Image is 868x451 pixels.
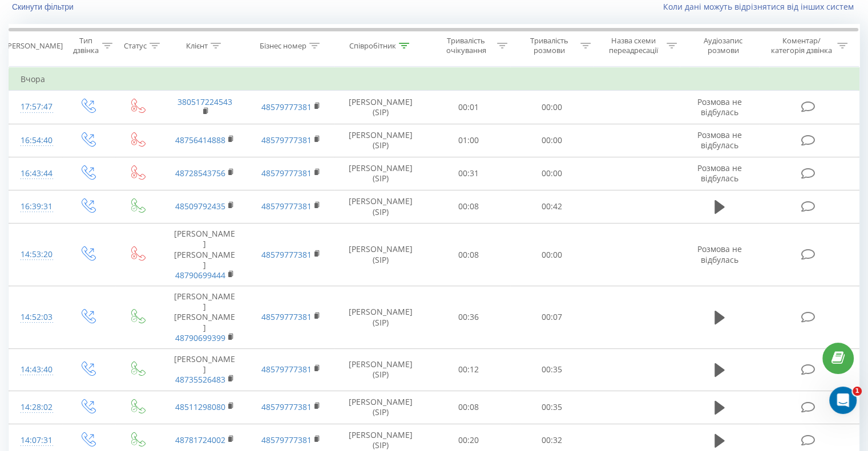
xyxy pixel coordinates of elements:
[162,224,248,286] td: [PERSON_NAME] [PERSON_NAME]
[510,391,593,424] td: 00:35
[177,96,232,107] a: 380517224543
[334,286,427,349] td: [PERSON_NAME] (SIP)
[175,401,225,412] a: 48511298080
[334,124,427,157] td: [PERSON_NAME] (SIP)
[697,243,742,265] span: Розмова не відбулась
[663,1,859,12] a: Коли дані можуть відрізнятися вiд інших систем
[72,36,99,55] div: Тип дзвінка
[261,434,312,445] a: 48579777381
[124,41,147,51] div: Статус
[261,311,312,322] a: 48579777381
[427,286,510,349] td: 00:36
[334,224,427,286] td: [PERSON_NAME] (SIP)
[175,332,225,343] a: 48790699399
[175,168,225,178] a: 48728543756
[427,157,510,190] td: 00:31
[261,249,312,260] a: 48579777381
[162,286,248,349] td: [PERSON_NAME] [PERSON_NAME]
[829,387,857,414] iframe: Intercom live chat
[260,41,306,51] div: Бізнес номер
[510,286,593,349] td: 00:07
[21,196,51,218] div: 16:39:31
[9,68,859,91] td: Вчора
[520,36,578,55] div: Тривалість розмови
[427,349,510,391] td: 00:12
[21,96,51,118] div: 17:57:47
[5,41,63,51] div: [PERSON_NAME]
[510,190,593,223] td: 00:42
[175,135,225,145] a: 48756414888
[261,401,312,412] a: 48579777381
[261,201,312,212] a: 48579777381
[334,157,427,190] td: [PERSON_NAME] (SIP)
[21,396,51,419] div: 14:28:02
[334,391,427,424] td: [PERSON_NAME] (SIP)
[175,374,225,385] a: 48735526483
[510,157,593,190] td: 00:00
[349,41,396,51] div: Співробітник
[261,101,312,112] a: 48579777381
[427,190,510,223] td: 00:08
[334,190,427,223] td: [PERSON_NAME] (SIP)
[427,391,510,424] td: 00:08
[768,36,834,55] div: Коментар/категорія дзвінка
[9,2,79,12] button: Скинути фільтри
[261,135,312,145] a: 48579777381
[604,36,664,55] div: Назва схеми переадресації
[697,162,742,184] span: Розмова не відбулась
[690,36,757,55] div: Аудіозапис розмови
[427,124,510,157] td: 01:00
[175,201,225,212] a: 48509792435
[853,387,862,396] span: 1
[427,91,510,124] td: 00:01
[21,243,51,266] div: 14:53:20
[175,434,225,445] a: 48781724002
[162,349,248,391] td: [PERSON_NAME]
[427,224,510,286] td: 00:08
[510,224,593,286] td: 00:00
[438,36,495,55] div: Тривалість очікування
[334,349,427,391] td: [PERSON_NAME] (SIP)
[334,91,427,124] td: [PERSON_NAME] (SIP)
[21,129,51,152] div: 16:54:40
[21,162,51,185] div: 16:43:44
[697,129,742,151] span: Розмова не відбулась
[21,306,51,328] div: 14:52:03
[697,96,742,117] span: Розмова не відбулась
[21,359,51,381] div: 14:43:40
[261,364,312,375] a: 48579777381
[510,349,593,391] td: 00:35
[510,124,593,157] td: 00:00
[261,168,312,178] a: 48579777381
[510,91,593,124] td: 00:00
[175,270,225,281] a: 48790699444
[186,41,208,51] div: Клієнт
